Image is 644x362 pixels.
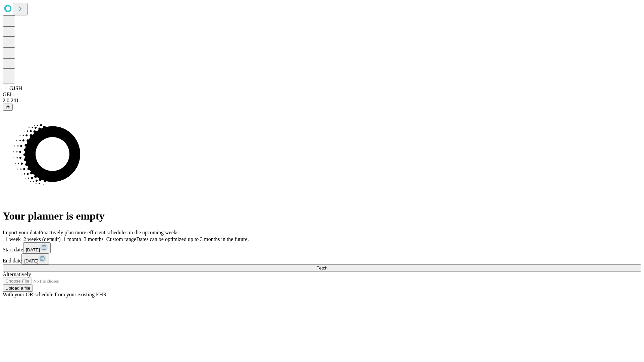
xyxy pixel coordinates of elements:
div: Start date [3,242,641,253]
h1: Your planner is empty [3,210,641,222]
span: 2 weeks (default) [23,236,61,242]
span: GJSH [9,85,22,91]
button: [DATE] [23,242,51,253]
span: Custom range [106,236,136,242]
span: Dates can be optimized up to 3 months in the future. [136,236,249,242]
span: Fetch [316,265,327,270]
span: @ [5,105,10,110]
span: Import your data [3,230,39,235]
div: End date [3,253,641,264]
button: Fetch [3,264,641,271]
div: 2.0.241 [3,98,641,104]
button: Upload a file [3,285,33,292]
span: [DATE] [26,247,40,252]
span: Alternatively [3,271,31,277]
span: 1 month [63,236,81,242]
button: [DATE] [21,253,49,264]
span: 1 week [5,236,21,242]
span: [DATE] [24,258,38,263]
span: With your OR schedule from your existing EHR [3,292,107,297]
span: 3 months [84,236,104,242]
span: Proactively plan more efficient schedules in the upcoming weeks. [39,230,180,235]
div: GEI [3,92,641,98]
button: @ [3,104,13,111]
